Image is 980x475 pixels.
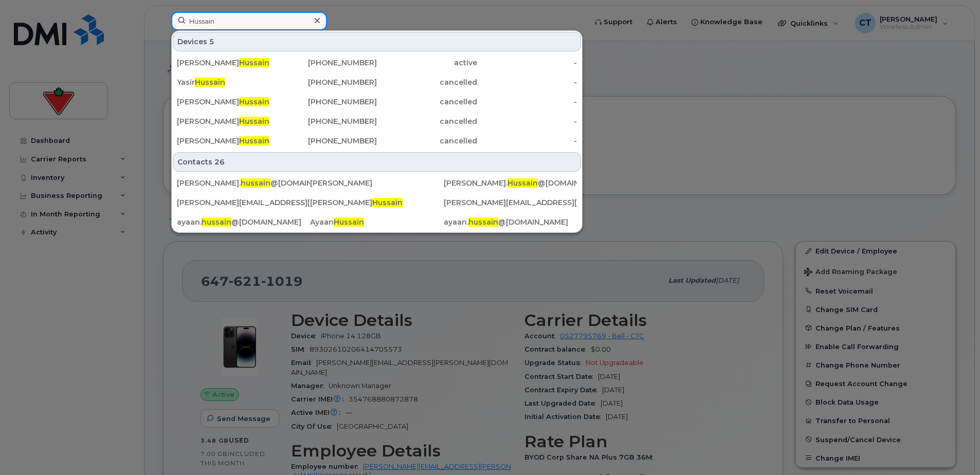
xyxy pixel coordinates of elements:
div: [PERSON_NAME] [310,178,443,188]
div: [PERSON_NAME] [177,116,277,126]
span: Hussain [195,78,225,87]
div: Contacts [173,152,581,172]
span: 26 [214,157,225,167]
div: [PERSON_NAME] [310,197,443,208]
div: cancelled [377,136,477,146]
span: Hussain [334,217,364,227]
span: Hussain [239,117,269,126]
div: - [477,136,577,146]
a: [PERSON_NAME]Hussain[PHONE_NUMBER]cancelled- [173,93,581,111]
div: [PERSON_NAME]. @[DOMAIN_NAME] [177,178,310,188]
a: YasirHussain[PHONE_NUMBER]cancelled- [173,73,581,92]
div: - [477,116,577,126]
div: - [477,58,577,68]
div: [PERSON_NAME][EMAIL_ADDRESS][DOMAIN_NAME] [444,197,577,208]
span: hussain [241,178,270,188]
span: Hussain [239,58,269,67]
span: hussain [468,217,498,227]
span: Hussain [507,178,538,188]
div: [PHONE_NUMBER] [277,58,377,68]
div: ayaan. @[DOMAIN_NAME] [444,217,577,227]
div: [PHONE_NUMBER] [277,77,377,87]
div: [PERSON_NAME] [177,136,277,146]
a: ayaan.hussain@[DOMAIN_NAME]AyaanHussainayaan.hussain@[DOMAIN_NAME] [173,213,581,231]
div: Ayaan [310,217,443,227]
div: - [477,97,577,107]
span: Hussain [372,198,403,207]
div: cancelled [377,97,477,107]
div: cancelled [377,116,477,126]
span: hussain [202,217,231,227]
div: [PERSON_NAME]. @[DOMAIN_NAME] [444,178,577,188]
span: Hussain [239,97,269,106]
div: [PHONE_NUMBER] [277,116,377,126]
div: Yasir [177,77,277,87]
div: [PHONE_NUMBER] [277,97,377,107]
a: [PERSON_NAME][EMAIL_ADDRESS][DOMAIN_NAME][PERSON_NAME]Hussain[PERSON_NAME][EMAIL_ADDRESS][DOMAIN_... [173,193,581,212]
div: [PERSON_NAME] [177,58,277,68]
a: [PERSON_NAME]Hussain[PHONE_NUMBER]cancelled- [173,112,581,131]
div: ayaan. @[DOMAIN_NAME] [177,217,310,227]
div: [PERSON_NAME][EMAIL_ADDRESS][DOMAIN_NAME] [177,197,310,208]
div: [PHONE_NUMBER] [277,136,377,146]
div: active [377,58,477,68]
div: cancelled [377,77,477,87]
div: [PERSON_NAME] [177,97,277,107]
div: - [477,77,577,87]
a: [PERSON_NAME]Hussain[PHONE_NUMBER]cancelled- [173,132,581,150]
div: Devices [173,32,581,51]
a: [PERSON_NAME]Hussain[PHONE_NUMBER]active- [173,53,581,72]
span: Hussain [239,136,269,145]
span: 5 [209,36,214,47]
a: [PERSON_NAME].hussain@[DOMAIN_NAME][PERSON_NAME][PERSON_NAME].Hussain@[DOMAIN_NAME] [173,174,581,192]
